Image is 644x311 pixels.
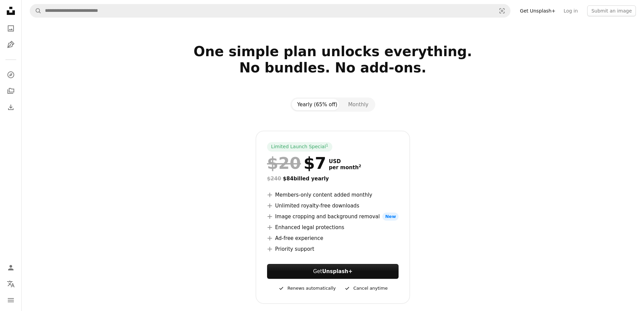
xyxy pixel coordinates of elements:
[267,213,399,221] li: Image cropping and background removal
[4,277,18,291] button: Language
[559,5,582,16] a: Log in
[494,4,510,17] button: Visual search
[30,4,510,18] form: Find visuals sitewide
[267,223,399,231] li: Enhanced legal protections
[4,293,18,307] button: Menu
[382,213,399,221] span: New
[278,284,336,292] div: Renews automatically
[267,245,399,253] li: Priority support
[587,5,636,16] button: Submit an image
[267,142,332,152] div: Limited Launch Special
[516,5,559,16] a: Get Unsplash+
[292,99,343,110] button: Yearly (65% off)
[4,4,18,19] a: Home — Unsplash
[267,191,399,199] li: Members-only content added monthly
[267,202,399,210] li: Unlimited royalty-free downloads
[267,154,326,172] div: $7
[325,143,330,150] a: 1
[329,164,361,171] span: per month
[267,176,281,182] span: $240
[344,284,387,292] div: Cancel anytime
[4,261,18,274] a: Log in / Sign up
[4,22,18,35] a: Photos
[4,68,18,82] a: Explore
[114,43,552,92] h2: One simple plan unlocks everything. No bundles. No add-ons.
[267,154,301,172] span: $20
[326,143,328,147] sup: 1
[4,38,18,51] a: Illustrations
[329,158,361,164] span: USD
[343,99,374,110] button: Monthly
[267,175,399,183] div: $84 billed yearly
[4,84,18,98] a: Collections
[267,264,399,279] button: GetUnsplash+
[322,268,353,274] strong: Unsplash+
[4,101,18,114] a: Download History
[359,164,361,168] sup: 2
[357,164,363,171] a: 2
[30,4,42,17] button: Search Unsplash
[267,234,399,242] li: Ad-free experience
